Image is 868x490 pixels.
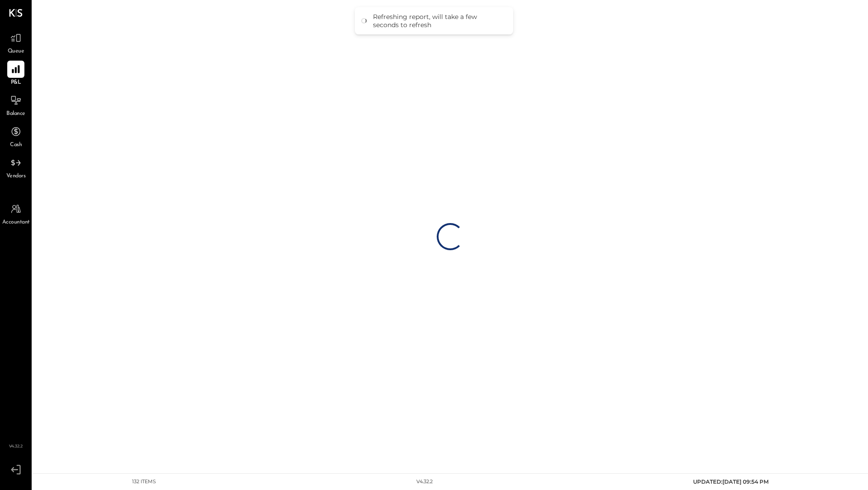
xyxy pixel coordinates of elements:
[0,154,31,181] a: Vendors
[10,141,22,149] span: Cash
[2,219,30,227] span: Accountant
[6,172,26,181] span: Vendors
[6,110,25,118] span: Balance
[693,478,769,485] span: UPDATED: [DATE] 09:54 PM
[8,48,24,56] span: Queue
[11,79,21,87] span: P&L
[0,29,31,56] a: Queue
[0,123,31,149] a: Cash
[373,13,504,29] div: Refreshing report, will take a few seconds to refresh
[416,478,433,485] div: v 4.32.2
[0,200,31,227] a: Accountant
[0,61,31,87] a: P&L
[0,92,31,118] a: Balance
[132,478,156,485] div: 132 items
